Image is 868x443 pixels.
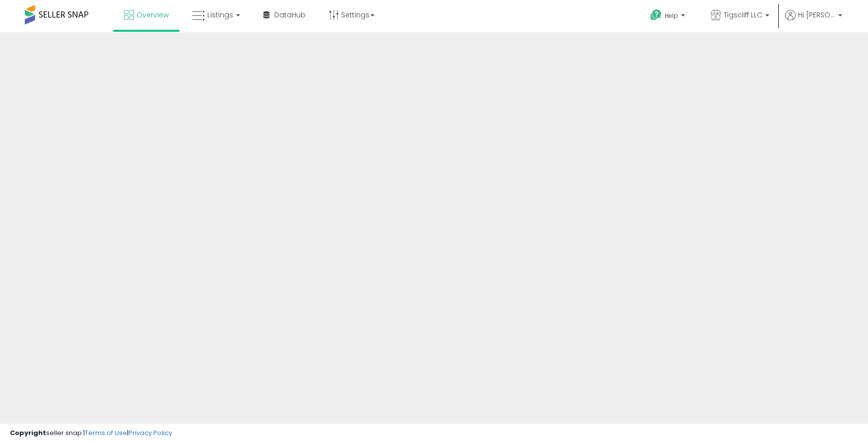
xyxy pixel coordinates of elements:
i: Get Help [650,9,662,21]
a: Privacy Policy [128,428,172,438]
a: Hi [PERSON_NAME] [785,10,842,32]
span: Tigscliff LLC [724,10,762,20]
span: Listings [207,10,233,20]
a: Help [642,1,695,32]
strong: Copyright [10,428,46,438]
span: Help [665,11,678,20]
div: seller snap | | [10,429,172,438]
span: DataHub [274,10,306,20]
a: Terms of Use [85,428,127,438]
span: Hi [PERSON_NAME] [798,10,835,20]
span: Overview [136,10,169,20]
